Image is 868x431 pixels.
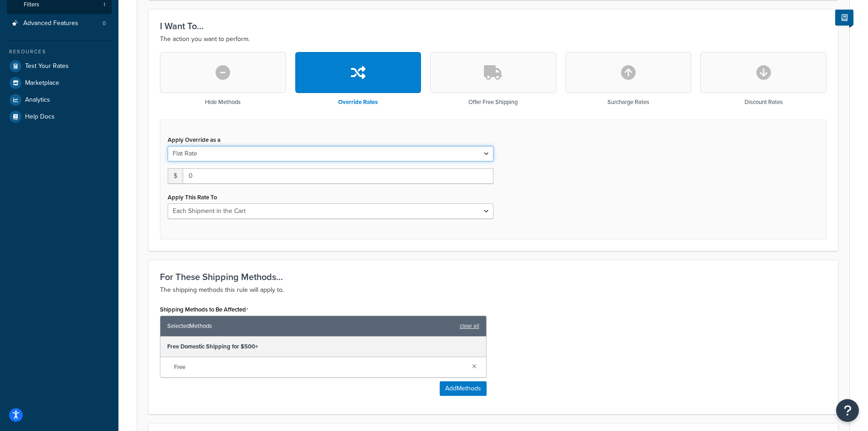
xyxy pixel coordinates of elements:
[460,320,479,332] a: clear all
[103,1,105,9] span: 1
[7,58,112,74] a: Test Your Rates
[160,306,248,313] label: Shipping Methods to Be Affected
[160,272,827,282] h3: For These Shipping Methods...
[23,20,78,27] span: Advanced Features
[160,21,827,31] h3: I Want To...
[7,92,112,108] a: Analytics
[168,136,221,143] label: Apply Override as a
[25,113,55,121] span: Help Docs
[168,168,183,184] span: $
[745,99,783,105] h3: Discount Rates
[7,15,112,32] li: Advanced Features
[25,79,59,87] span: Marketplace
[24,1,39,9] span: Filters
[7,75,112,91] a: Marketplace
[835,10,853,26] button: Show Help Docs
[160,34,827,45] p: The action you want to perform.
[7,48,112,56] div: Resources
[607,99,649,105] h3: Surcharge Rates
[7,109,112,125] a: Help Docs
[25,96,50,104] span: Analytics
[174,361,465,374] span: Free
[25,62,69,70] span: Test Your Rates
[160,337,486,357] div: Free Domestic Shipping for $500+
[168,194,217,201] label: Apply This Rate To
[103,20,106,27] span: 0
[7,15,112,32] a: Advanced Features0
[836,399,859,422] button: Open Resource Center
[160,285,827,296] p: The shipping methods this rule will apply to.
[338,99,378,105] h3: Override Rates
[167,320,455,332] span: Selected Methods
[205,99,241,105] h3: Hide Methods
[468,99,518,105] h3: Offer Free Shipping
[440,381,487,396] button: AddMethods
